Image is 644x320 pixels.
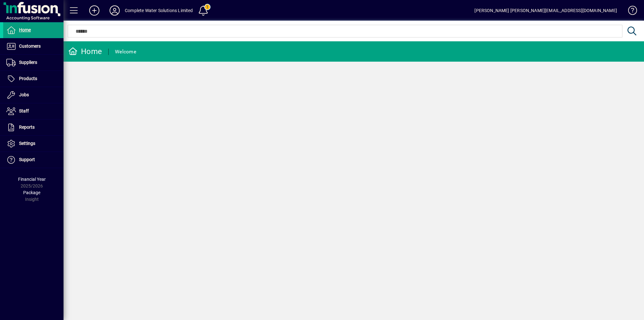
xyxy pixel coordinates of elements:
[3,136,64,152] a: Settings
[19,27,31,32] span: Home
[3,55,64,71] a: Suppliers
[104,5,125,16] button: Profile
[19,125,35,130] span: Reports
[3,119,64,135] a: Reports
[3,103,64,119] a: Staff
[115,47,136,57] div: Welcome
[68,46,102,57] div: Home
[19,141,35,146] span: Settings
[84,5,104,16] button: Add
[474,5,617,16] div: [PERSON_NAME] [PERSON_NAME][EMAIL_ADDRESS][DOMAIN_NAME]
[19,60,37,65] span: Suppliers
[19,157,35,162] span: Support
[3,71,64,87] a: Products
[19,76,37,81] span: Products
[18,177,46,182] span: Financial Year
[23,190,40,195] span: Package
[3,152,64,168] a: Support
[623,1,636,22] a: Knowledge Base
[19,108,29,113] span: Staff
[125,5,193,16] div: Complete Water Solutions Limited
[3,87,64,103] a: Jobs
[19,44,41,49] span: Customers
[19,92,29,97] span: Jobs
[3,38,64,54] a: Customers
